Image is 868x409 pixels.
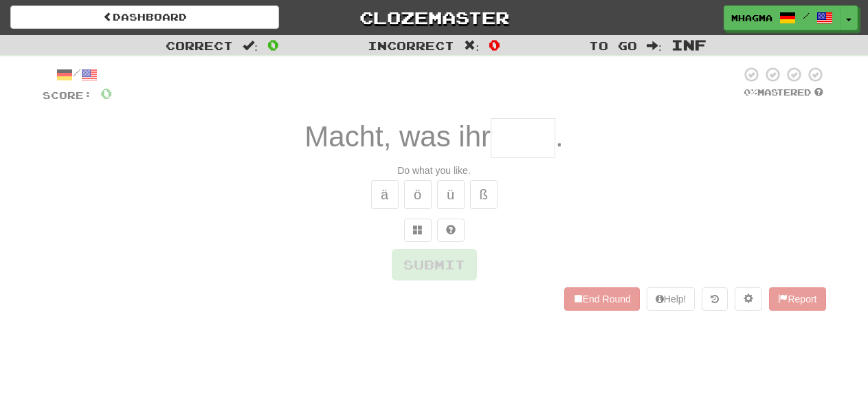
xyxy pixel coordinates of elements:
div: / [43,66,112,83]
span: To go [589,38,637,52]
button: ä [371,180,399,209]
a: mhagma / [724,5,841,30]
span: : [243,40,258,52]
span: / [803,11,810,21]
span: Incorrect [368,38,454,52]
button: Submit [392,249,477,280]
span: Score: [43,89,92,101]
span: 0 [489,36,500,53]
button: Round history (alt+y) [702,287,728,311]
button: Help! [647,287,695,311]
span: : [464,40,479,52]
button: Single letter hint - you only get 1 per sentence and score half the points! alt+h [437,219,465,242]
span: 0 [267,36,279,53]
span: mhagma [731,12,772,24]
span: Macht, was ihr [304,120,491,153]
span: 0 % [744,87,757,98]
div: Mastered [741,87,826,99]
span: Correct [166,38,233,52]
button: ü [437,180,465,209]
span: . [555,120,564,153]
button: ß [470,180,498,209]
a: Clozemaster [300,5,568,30]
a: Dashboard [10,5,279,29]
span: : [647,40,662,52]
span: 0 [100,85,112,102]
button: End Round [564,287,640,311]
button: Switch sentence to multiple choice alt+p [404,219,432,242]
div: Do what you like. [43,164,826,177]
button: ö [404,180,432,209]
button: Report [769,287,825,311]
span: Inf [671,36,706,53]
